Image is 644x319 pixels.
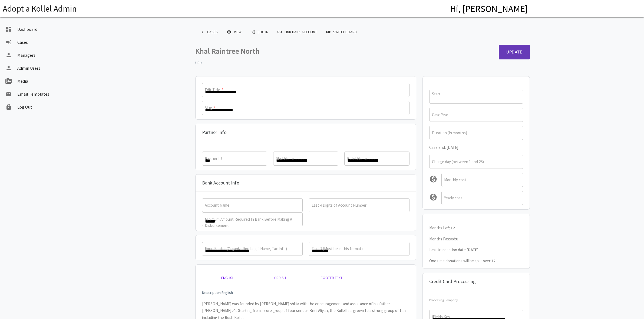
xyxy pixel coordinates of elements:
i: monetization_on [429,193,441,201]
i: email [5,88,12,100]
b: [DATE] [467,247,478,252]
p: Months Passed: [429,236,523,243]
i: remove_red_eye [226,27,232,37]
p: Credit Card Processing [429,277,476,286]
b: 12 [451,225,455,230]
span: toggle_off [326,27,331,37]
p: Last transaction date: [429,246,523,253]
p: Months Left: [429,224,523,231]
b: 12 [491,258,496,263]
h4: Hi, [PERSON_NAME] [450,4,528,14]
a: remove_red_eyeView [222,27,246,37]
a: Link Bank Account [273,27,321,37]
a: toggle_offSwitchboard [321,27,361,37]
a: Footer Text [306,271,358,284]
i: person [5,49,12,62]
a: Yiddish [254,271,306,284]
i: monetization_on [429,175,441,183]
b: 0 [456,236,458,241]
a: loginLog In [246,27,273,37]
i: dashboard [5,23,12,36]
strong: URL: [195,60,202,66]
p: One time donations will be split over: [429,257,523,264]
label: Processing Company [429,298,458,303]
i: campaign [5,36,12,49]
i: login [250,27,256,37]
p: Bank Account Info [202,179,239,187]
p: Case end: [DATE] [429,144,523,151]
i: perm_media [5,75,12,88]
i: keyboard_arrow_left [200,27,205,37]
a: English [202,271,254,284]
a: keyboard_arrow_leftCases [195,27,222,37]
label: Description English [202,290,233,296]
i: person [5,62,12,75]
span: link [277,27,282,37]
i: lock [5,100,12,113]
button: Update [499,45,530,59]
p: Khal Raintree North [195,45,360,58]
p: Partner Info [202,128,227,137]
